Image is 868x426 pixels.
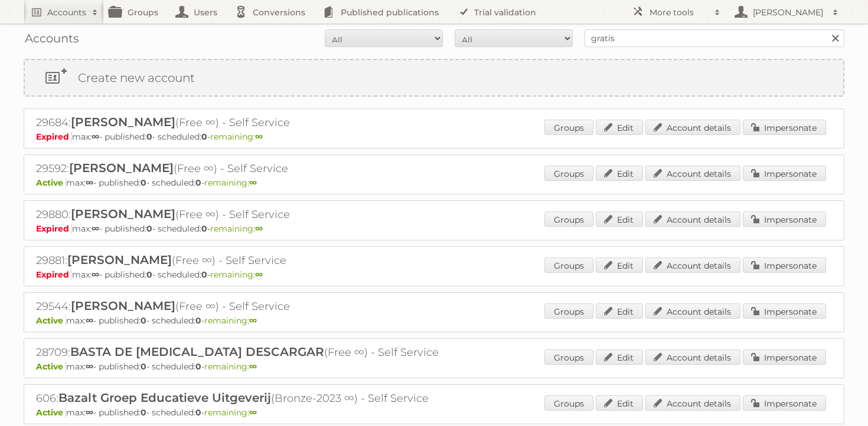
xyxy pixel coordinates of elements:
a: Edit [596,257,643,273]
a: Groups [544,303,593,319]
strong: ∞ [255,131,263,142]
span: Bazalt Groep Educatieve Uitgeverij [58,391,271,405]
strong: ∞ [86,361,93,372]
strong: 0 [141,407,146,418]
strong: ∞ [86,315,93,326]
span: remaining: [204,361,257,372]
strong: 0 [146,269,152,280]
strong: ∞ [92,269,99,280]
a: Impersonate [743,212,826,227]
a: Edit [596,349,643,365]
strong: 0 [201,131,207,142]
span: Expired [36,223,72,234]
a: Groups [544,120,593,135]
span: Expired [36,269,72,280]
span: remaining: [204,315,257,326]
a: Impersonate [743,166,826,181]
a: Edit [596,120,643,135]
strong: 0 [195,177,201,188]
strong: ∞ [255,269,263,280]
a: Edit [596,303,643,319]
span: [PERSON_NAME] [71,299,175,313]
h2: 29881: (Free ∞) - Self Service [36,253,449,268]
strong: ∞ [255,223,263,234]
a: Account details [645,395,740,411]
a: Account details [645,120,740,135]
span: [PERSON_NAME] [67,253,172,267]
strong: 0 [195,315,201,326]
a: Edit [596,212,643,227]
span: Active [36,361,66,372]
strong: 0 [146,131,152,142]
h2: [PERSON_NAME] [750,6,827,18]
a: Groups [544,166,593,181]
a: Groups [544,395,593,411]
a: Account details [645,212,740,227]
h2: More tools [650,6,709,18]
span: Active [36,315,66,326]
p: max: - published: - scheduled: - [36,131,832,142]
a: Account details [645,349,740,365]
strong: 0 [146,223,152,234]
a: Edit [596,395,643,411]
p: max: - published: - scheduled: - [36,315,832,326]
a: Groups [544,257,593,273]
p: max: - published: - scheduled: - [36,177,832,188]
strong: ∞ [249,177,257,188]
span: remaining: [210,131,263,142]
strong: 0 [195,407,201,418]
strong: ∞ [86,177,93,188]
a: Impersonate [743,303,826,319]
a: Create new account [25,60,843,95]
a: Groups [544,212,593,227]
a: Edit [596,166,643,181]
a: Account details [645,257,740,273]
strong: 0 [141,177,146,188]
span: [PERSON_NAME] [71,207,175,221]
a: Impersonate [743,120,826,135]
strong: ∞ [86,407,93,418]
a: Impersonate [743,395,826,411]
span: remaining: [210,223,263,234]
strong: 0 [141,315,146,326]
strong: ∞ [92,223,99,234]
h2: 28709: (Free ∞) - Self Service [36,345,449,360]
h2: 29544: (Free ∞) - Self Service [36,299,449,314]
h2: 29684: (Free ∞) - Self Service [36,115,449,130]
strong: 0 [201,269,207,280]
span: remaining: [210,269,263,280]
span: Active [36,177,66,188]
a: Impersonate [743,257,826,273]
strong: 0 [141,361,146,372]
strong: 0 [195,361,201,372]
h2: 606: (Bronze-2023 ∞) - Self Service [36,391,449,406]
span: BASTA DE [MEDICAL_DATA] DESCARGAR [70,345,324,359]
span: [PERSON_NAME] [69,161,174,175]
strong: ∞ [249,315,257,326]
span: remaining: [204,407,257,418]
a: Groups [544,349,593,365]
p: max: - published: - scheduled: - [36,269,832,280]
span: Active [36,407,66,418]
a: Account details [645,303,740,319]
h2: Accounts [47,6,86,18]
p: max: - published: - scheduled: - [36,361,832,372]
span: Expired [36,131,72,142]
p: max: - published: - scheduled: - [36,223,832,234]
span: remaining: [204,177,257,188]
strong: ∞ [249,407,257,418]
h2: 29592: (Free ∞) - Self Service [36,161,449,176]
strong: 0 [201,223,207,234]
h2: 29880: (Free ∞) - Self Service [36,207,449,222]
a: Account details [645,166,740,181]
span: [PERSON_NAME] [71,115,175,129]
p: max: - published: - scheduled: - [36,407,832,418]
strong: ∞ [249,361,257,372]
a: Impersonate [743,349,826,365]
strong: ∞ [92,131,99,142]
